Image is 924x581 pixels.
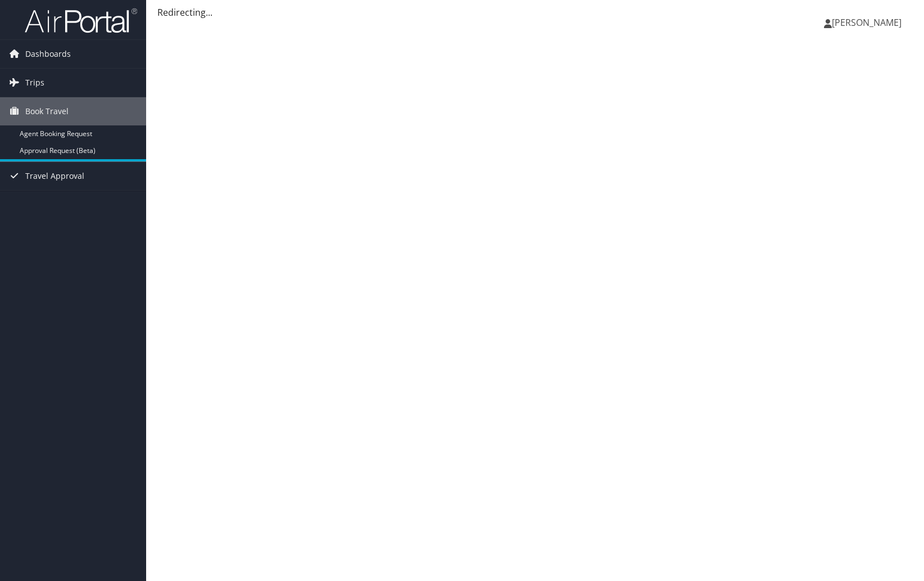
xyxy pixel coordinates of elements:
span: Dashboards [25,40,71,68]
img: airportal-logo.png [25,7,137,34]
span: Book Travel [25,97,69,125]
span: [PERSON_NAME] [832,16,902,29]
span: Trips [25,69,44,97]
span: Travel Approval [25,162,84,190]
div: Redirecting... [157,6,913,19]
a: [PERSON_NAME] [824,6,913,39]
